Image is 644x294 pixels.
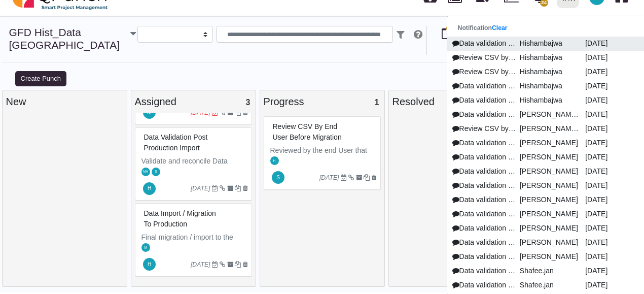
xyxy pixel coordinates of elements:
[243,185,248,191] i: Delete
[191,261,210,268] i: [DATE]
[516,123,581,134] p: [PERSON_NAME].[PERSON_NAME]
[141,168,150,176] span: Mahmood Ashraf
[516,209,581,219] div: Commented By
[516,237,581,248] p: [PERSON_NAME]
[227,185,233,191] i: Archive
[450,38,516,49] p: Comment Added
[516,52,581,63] p: Hishambajwa
[364,175,370,181] i: Clone
[516,109,581,120] div: Commented By
[450,138,516,148] p: Comment Added
[516,223,581,234] p: [PERSON_NAME]
[458,24,508,31] strong: Notification
[141,156,248,199] p: Validate and reconcile Data imported to Salesforce Production by both ETL / Development team
[227,262,233,268] i: Archive
[442,27,453,40] i: Board
[450,223,516,234] p: Comment Added
[516,109,581,120] p: [PERSON_NAME].[PERSON_NAME]
[319,174,339,181] i: [DATE]
[492,24,508,31] a: Clear
[143,258,156,271] span: Hishambajwa
[450,52,516,63] p: Comment Added
[450,280,516,290] p: Comment Added
[516,152,581,162] p: [PERSON_NAME]
[516,95,581,106] p: Hishambajwa
[276,175,280,180] span: S
[15,71,66,86] button: Create Punch
[143,170,148,174] span: MA
[148,186,151,191] span: H
[356,175,362,181] i: Archive
[243,110,248,116] i: Delete
[450,81,516,91] p: Comment Added
[450,152,516,162] p: Comment Added
[516,138,581,148] p: [PERSON_NAME]
[270,145,377,209] p: Reviewed by the end User that will be Sr. [PERSON_NAME] and Sr. [PERSON_NAME]. [PERSON_NAME] will...
[516,266,581,276] p: Shafee.jan
[273,122,342,141] span: #83347
[516,194,581,205] p: [PERSON_NAME]
[450,180,516,191] p: Comment Added
[143,182,156,195] span: Hishambajwa
[516,38,581,49] p: Hishambajwa
[144,209,216,228] span: #83349
[516,180,581,191] p: [PERSON_NAME]
[144,133,208,152] span: #83350
[516,280,581,290] div: Commented By
[516,67,581,77] p: Hishambajwa
[220,185,225,191] i: Dependant Task
[235,262,241,268] i: Clone
[143,106,156,119] span: Mnagi
[516,152,581,162] div: Commented By
[246,98,251,107] span: 3
[348,175,354,181] i: Dependant Task
[148,262,151,267] span: H
[516,237,581,248] div: Commented By
[341,175,347,181] i: Due Date
[9,26,120,51] a: GFD Hist_Data [GEOGRAPHIC_DATA]
[191,109,210,116] i: [DATE]
[450,251,516,262] p: Comment Added
[235,185,241,191] i: Clone
[227,110,233,116] i: Archive
[450,166,516,177] p: Comment Added
[135,94,252,109] div: Assigned
[516,166,581,177] p: [PERSON_NAME]
[516,52,581,63] div: Commented By
[516,266,581,276] div: Commented By
[273,159,276,163] span: H
[516,38,581,49] div: Commented By
[516,223,581,234] div: Commented By
[450,194,516,205] p: Comment Added
[516,209,581,219] p: [PERSON_NAME]
[147,110,151,115] span: M
[450,266,516,276] p: Comment Added
[450,123,516,134] p: Comment Added
[450,95,516,106] p: Comment Added
[392,94,510,109] div: Resolved
[450,67,516,77] p: Comment Added
[375,98,379,107] span: 1
[450,209,516,219] p: Comment Added
[516,280,581,290] p: Shafee.jan
[516,95,581,106] div: Commented By
[516,81,581,91] p: Hishambajwa
[516,166,581,177] div: Commented By
[450,237,516,248] p: Comment Added
[414,29,422,40] i: e.g: punch or !ticket or &category or #label or @username or $priority or *iteration or ^addition...
[152,168,160,176] span: Shafee.jan
[516,180,581,191] div: Commented By
[272,171,284,184] span: Saleha.khan
[220,110,225,116] i: Dependant Task
[516,123,581,134] div: Commented By
[264,94,381,109] div: Progress
[450,109,516,120] p: Comment Added
[6,94,123,109] div: New
[191,185,210,192] i: [DATE]
[372,175,377,181] i: Delete
[212,185,218,191] i: Due Date
[212,110,218,116] i: Due Date
[516,81,581,91] div: Commented By
[516,251,581,262] div: Commented By
[141,232,248,264] p: Final migration / import to the Live CRM [URL][DOMAIN_NAME]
